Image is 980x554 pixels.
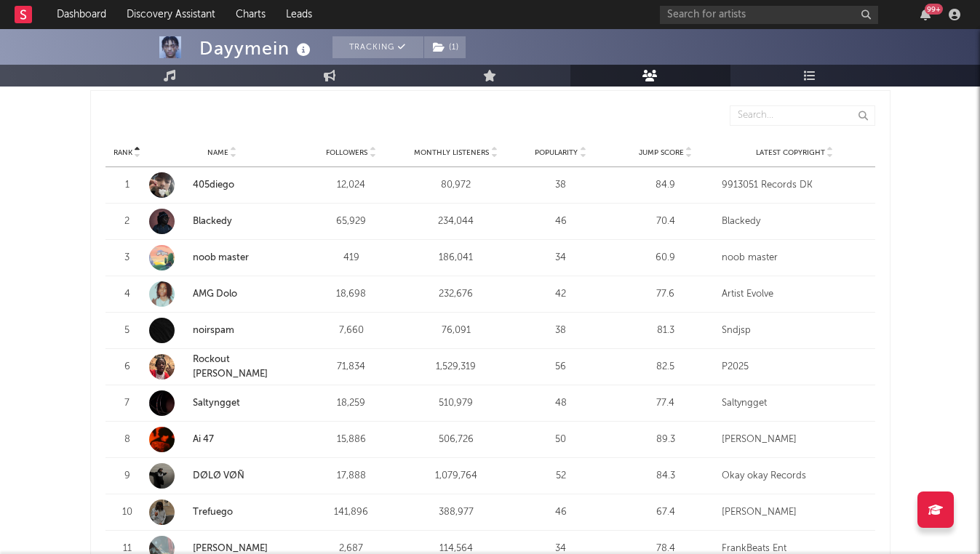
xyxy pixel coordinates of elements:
a: noob master [149,245,295,270]
div: 60.9 [617,251,714,265]
div: 99 + [925,4,943,15]
input: Search... [730,105,875,126]
a: DØLØ VØÑ [149,463,295,489]
a: Blackedy [193,217,232,226]
a: Saltyngget [149,390,295,416]
div: 6 [113,360,142,374]
div: 77.6 [617,287,714,302]
div: Saltyngget [722,396,868,411]
a: [PERSON_NAME] [193,544,268,553]
div: 52 [512,469,610,483]
div: 18,698 [303,287,400,302]
a: AMG Dolo [149,281,295,307]
span: Latest Copyright [756,148,825,157]
div: 46 [512,505,610,520]
div: 419 [303,251,400,265]
a: Trefuego [149,499,295,525]
div: 82.5 [617,360,714,374]
div: 48 [512,396,610,411]
a: Rockout [PERSON_NAME] [149,353,295,381]
a: AMG Dolo [193,289,237,299]
span: ( 1 ) [423,36,466,58]
div: 1,529,319 [407,360,505,374]
div: 65,929 [303,214,400,229]
a: noob master [193,253,249,262]
div: 9 [113,469,142,483]
div: 46 [512,214,610,229]
div: Dayymein [199,36,314,60]
a: 405diego [149,172,295,198]
div: 5 [113,324,142,338]
span: Jump Score [639,148,684,157]
span: Followers [326,148,367,157]
div: [PERSON_NAME] [722,505,868,520]
span: Popularity [535,148,578,157]
div: 7,660 [303,324,400,338]
div: 232,676 [407,287,505,302]
div: 76,091 [407,324,505,338]
button: (1) [424,36,466,58]
a: Ai 47 [193,435,214,444]
div: 71,834 [303,360,400,374]
a: noirspam [193,326,234,335]
div: 8 [113,433,142,447]
div: 12,024 [303,178,400,193]
div: 77.4 [617,396,714,411]
input: Search for artists [660,6,878,24]
a: Ai 47 [149,427,295,452]
div: 89.3 [617,433,714,447]
div: Sndjsp [722,324,868,338]
div: 80,972 [407,178,505,193]
a: Rockout [PERSON_NAME] [193,355,268,379]
div: 38 [512,324,610,338]
div: 70.4 [617,214,714,229]
div: 1,079,764 [407,469,505,483]
div: 50 [512,433,610,447]
a: Saltyngget [193,398,240,408]
span: Name [207,148,228,157]
div: 234,044 [407,214,505,229]
div: [PERSON_NAME] [722,433,868,447]
div: 3 [113,251,142,265]
div: 42 [512,287,610,302]
div: 84.9 [617,178,714,193]
div: Artist Evolve [722,287,868,302]
button: Tracking [332,36,423,58]
span: Rank [113,148,132,157]
div: 9913051 Records DK [722,178,868,193]
div: 38 [512,178,610,193]
div: 4 [113,287,142,302]
a: noirspam [149,318,295,343]
div: Blackedy [722,214,868,229]
div: 2 [113,214,142,229]
div: 84.3 [617,469,714,483]
a: Trefuego [193,507,233,517]
div: 506,726 [407,433,505,447]
div: 17,888 [303,469,400,483]
button: 99+ [920,9,931,20]
div: noob master [722,251,868,265]
div: Okay okay Records [722,469,868,483]
div: 10 [113,505,142,520]
div: 56 [512,360,610,374]
div: 510,979 [407,396,505,411]
a: 405diego [193,180,234,190]
div: 388,977 [407,505,505,520]
div: 34 [512,251,610,265]
div: 141,896 [303,505,400,520]
span: Monthly Listeners [414,148,489,157]
div: 15,886 [303,433,400,447]
div: 81.3 [617,324,714,338]
a: Blackedy [149,209,295,234]
div: P2025 [722,360,868,374]
div: 7 [113,396,142,411]
div: 1 [113,178,142,193]
a: DØLØ VØÑ [193,471,244,481]
div: 67.4 [617,505,714,520]
div: 186,041 [407,251,505,265]
div: 18,259 [303,396,400,411]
